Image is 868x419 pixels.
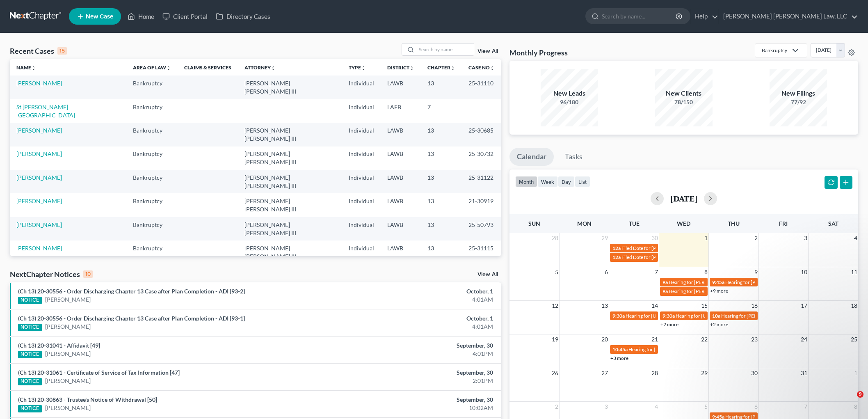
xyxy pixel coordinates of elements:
[381,193,421,217] td: LAWB
[340,287,493,295] div: October, 1
[662,313,675,319] span: 9:30a
[340,350,493,358] div: 4:01PM
[238,240,342,264] td: [PERSON_NAME] [PERSON_NAME] III
[381,76,421,99] td: LAWB
[212,9,274,24] a: Directory Cases
[490,66,495,71] i: unfold_more
[828,220,838,227] span: Sat
[340,369,493,377] div: September, 30
[421,147,462,170] td: 13
[660,321,678,327] a: +2 more
[416,44,474,55] input: Search by name...
[271,66,276,71] i: unfold_more
[704,402,708,412] span: 5
[779,220,788,227] span: Fri
[676,313,811,319] span: Hearing for [US_STATE] Safety Association of Timbermen - Self I
[704,233,708,243] span: 1
[651,301,659,311] span: 14
[45,350,91,358] a: [PERSON_NAME]
[421,217,462,240] td: 13
[554,267,559,277] span: 5
[126,217,178,240] td: Bankruptcy
[762,47,787,54] div: Bankruptcy
[537,176,558,187] button: week
[340,404,493,412] div: 10:02AM
[551,334,559,344] span: 19
[754,402,758,412] span: 6
[662,288,668,294] span: 9a
[126,147,178,170] td: Bankruptcy
[387,64,414,71] a: Districtunfold_more
[340,295,493,304] div: 4:01AM
[662,279,668,285] span: 9a
[238,147,342,170] td: [PERSON_NAME] [PERSON_NAME] III
[421,99,462,123] td: 7
[238,76,342,99] td: [PERSON_NAME] [PERSON_NAME] III
[18,324,42,331] div: NOTICE
[16,127,62,134] a: [PERSON_NAME]
[621,245,690,251] span: Filed Date for [PERSON_NAME]
[462,123,501,146] td: 25-30685
[427,64,455,71] a: Chapterunfold_more
[655,89,713,98] div: New Clients
[340,396,493,404] div: September, 30
[381,147,421,170] td: LAWB
[654,267,659,277] span: 7
[340,341,493,350] div: September, 30
[770,89,827,98] div: New Filings
[554,402,559,412] span: 2
[551,368,559,378] span: 26
[558,176,575,187] button: day
[18,297,42,304] div: NOTICE
[349,64,366,71] a: Typeunfold_more
[421,170,462,193] td: 13
[31,66,36,71] i: unfold_more
[462,147,501,170] td: 25-30732
[342,123,381,146] td: Individual
[86,14,113,20] span: New Case
[381,170,421,193] td: LAWB
[602,9,677,24] input: Search by name...
[477,48,498,54] a: View All
[16,150,62,157] a: [PERSON_NAME]
[126,170,178,193] td: Bankruptcy
[45,295,91,304] a: [PERSON_NAME]
[515,176,537,187] button: month
[629,220,640,227] span: Tue
[18,288,245,295] a: (Ch 13) 20-30556 - Order Discharging Chapter 13 Case after Plan Completion - ADI [93-2]
[381,217,421,240] td: LAWB
[126,76,178,99] td: Bankruptcy
[381,123,421,146] td: LAWB
[166,66,171,71] i: unfold_more
[158,9,212,24] a: Client Portal
[700,334,708,344] span: 22
[18,369,180,376] a: (Ch 13) 20-31061 - Certificate of Service of Tax Information [47]
[541,89,598,98] div: New Leads
[719,9,858,24] a: [PERSON_NAME] [PERSON_NAME] Law, LLC
[18,351,42,358] div: NOTICE
[126,123,178,146] td: Bankruptcy
[16,64,36,71] a: Nameunfold_more
[691,9,718,24] a: Help
[728,220,740,227] span: Thu
[551,301,559,311] span: 12
[700,301,708,311] span: 15
[462,240,501,264] td: 25-31115
[10,269,93,279] div: NextChapter Notices
[462,217,501,240] td: 25-50793
[16,245,62,252] a: [PERSON_NAME]
[340,377,493,385] div: 2:01PM
[655,98,713,106] div: 78/150
[528,220,540,227] span: Sun
[18,396,157,403] a: (Ch 13) 20-30863 - Trustee's Notice of Withdrawal [50]
[651,334,659,344] span: 21
[557,148,590,166] a: Tasks
[83,270,93,278] div: 10
[462,193,501,217] td: 21-30919
[601,368,609,378] span: 27
[133,64,171,71] a: Area of Lawunfold_more
[670,194,697,203] h2: [DATE]
[577,220,592,227] span: Mon
[18,378,42,385] div: NOTICE
[651,368,659,378] span: 28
